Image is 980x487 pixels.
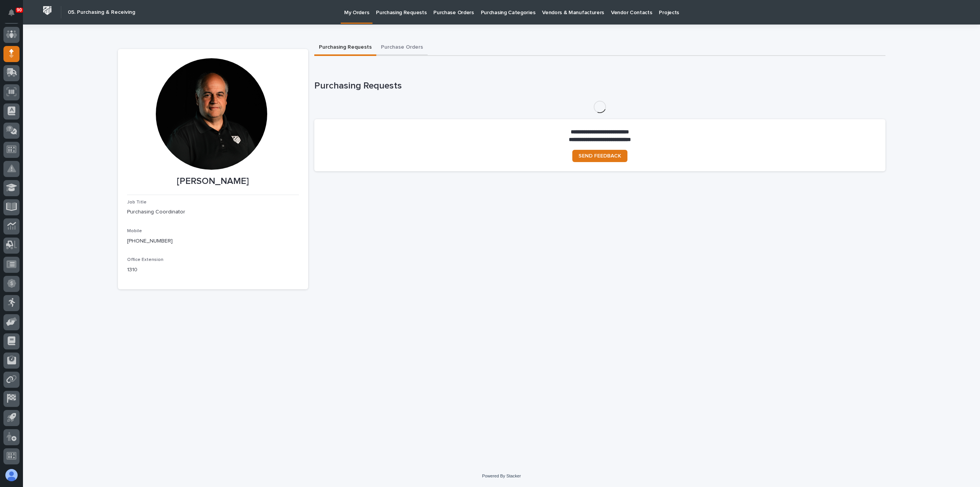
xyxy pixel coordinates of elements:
[127,229,142,233] span: Mobile
[40,3,54,18] img: Workspace Logo
[127,200,147,205] span: Job Title
[572,150,627,162] a: SEND FEEDBACK
[127,257,163,262] span: Office Extension
[578,153,621,159] span: SEND FEEDBACK
[68,9,135,16] h2: 05. Purchasing & Receiving
[127,208,299,216] p: Purchasing Coordinator
[314,80,885,92] h1: Purchasing Requests
[376,40,428,56] button: Purchase Orders
[3,5,20,21] button: Notifications
[127,176,299,187] p: [PERSON_NAME]
[127,266,299,274] p: 1310
[314,40,376,56] button: Purchasing Requests
[17,7,22,13] p: 90
[3,467,20,483] button: users-avatar
[127,238,173,244] a: [PHONE_NUMBER]
[482,474,521,478] a: Powered By Stacker
[10,9,20,21] div: Notifications90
